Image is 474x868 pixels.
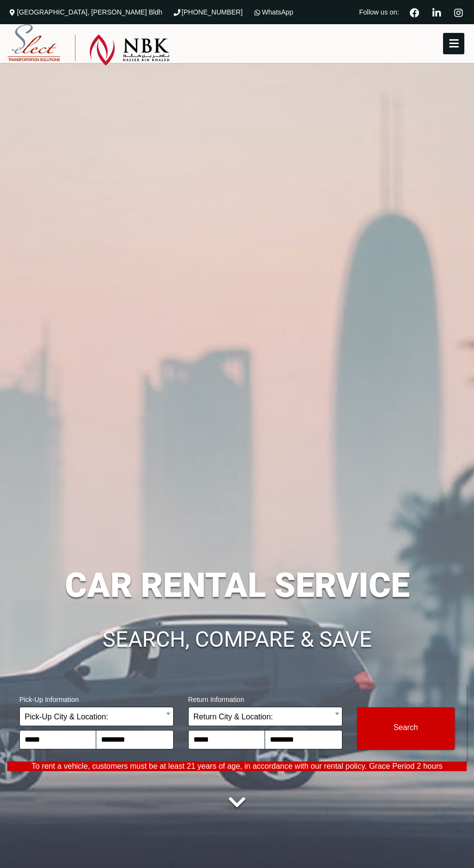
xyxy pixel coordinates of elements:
p: To rent a vehicle, customers must be at least 21 years of age, in accordance with our rental poli... [7,761,467,771]
img: Select Rent a Car [7,24,170,66]
span: Pick-Up City & Location: [25,707,168,727]
h1: SEARCH, COMPARE & SAVE [7,628,467,651]
h1: CAR RENTAL SERVICE [7,568,467,602]
a: [PHONE_NUMBER] [172,8,243,16]
a: WhatsApp [252,8,294,16]
span: Pick-Up Information [19,689,174,707]
span: Return Information [188,689,342,707]
a: Linkedin [428,7,445,17]
span: Pick-Up City & Location: [19,707,174,726]
button: Modify Search [357,707,455,750]
a: Instagram [450,7,467,17]
span: Return City & Location: [193,707,337,727]
span: Return City & Location: [188,707,342,726]
a: Facebook [406,7,423,17]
